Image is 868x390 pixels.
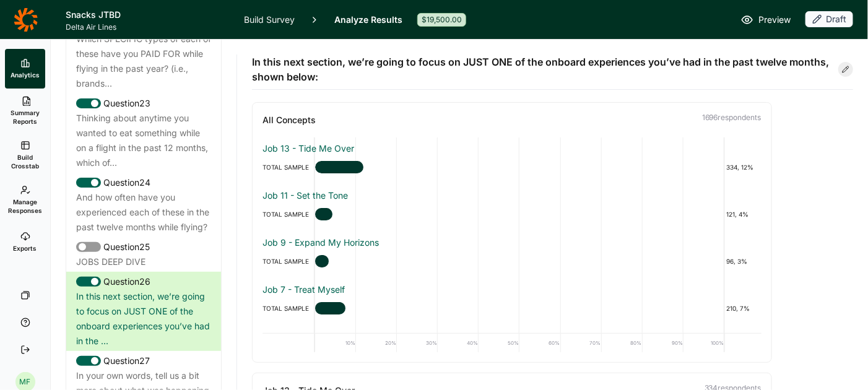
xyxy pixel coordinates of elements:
[76,111,211,170] div: Thinking about anytime you wanted to eat something while on a flight in the past 12 months, which...
[316,113,762,128] p: 1696 respondent s
[76,96,211,111] div: Question 23
[11,71,40,79] span: Analytics
[14,244,37,253] span: Exports
[5,89,45,133] a: Summary Reports
[519,334,560,352] div: 60%
[417,13,466,27] div: $19,500.00
[805,11,853,28] button: Draft
[805,11,853,27] div: Draft
[76,240,211,254] div: Question 25
[76,274,211,289] div: Question 26
[252,54,833,84] span: In this next section, we’re going to focus on JUST ONE of the onboard experiences you’ve had in t...
[76,175,211,190] div: Question 24
[10,108,40,126] span: Summary Reports
[76,289,211,349] div: In this next section, we’re going to focus on JUST ONE of the onboard experiences you’ve had in t...
[643,334,684,352] div: 90%
[66,7,229,22] h1: Snacks JTBD
[356,334,397,352] div: 20%
[66,22,229,32] span: Delta Air Lines
[263,301,315,316] div: TOTAL SAMPLE
[602,334,643,352] div: 80%
[263,207,315,222] div: TOTAL SAMPLE
[263,113,316,128] h3: All Concepts
[10,153,40,170] span: Build Crosstab
[438,334,479,352] div: 40%
[263,331,762,343] div: Job 6 - Energy Boost
[76,353,211,368] div: Question 27
[5,222,45,262] a: Exports
[5,49,45,89] a: Analytics
[76,190,211,235] div: And how often have you experienced each of these in the past twelve months while flying?
[724,207,762,222] div: 121, 4%
[263,254,315,269] div: TOTAL SAMPLE
[76,254,211,269] div: JOBS DEEP DIVE
[263,284,762,296] div: Job 7 - Treat Myself
[479,334,519,352] div: 50%
[76,32,211,91] div: Which SPECIFIC types of each of these have you PAID FOR while flying in the past year? (i.e., bra...
[684,334,724,352] div: 100%
[758,12,791,27] span: Preview
[561,334,602,352] div: 70%
[724,160,762,175] div: 334, 12%
[741,12,791,27] a: Preview
[263,189,762,202] div: Job 11 - Set the Tone
[263,160,315,175] div: TOTAL SAMPLE
[263,142,762,155] div: Job 13 - Tide Me Over
[315,334,356,352] div: 10%
[724,301,762,316] div: 210, 7%
[8,197,42,215] span: Manage Responses
[397,334,438,352] div: 30%
[5,178,45,222] a: Manage Responses
[724,254,762,269] div: 96, 3%
[263,236,762,249] div: Job 9 - Expand My Horizons
[5,133,45,178] a: Build Crosstab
